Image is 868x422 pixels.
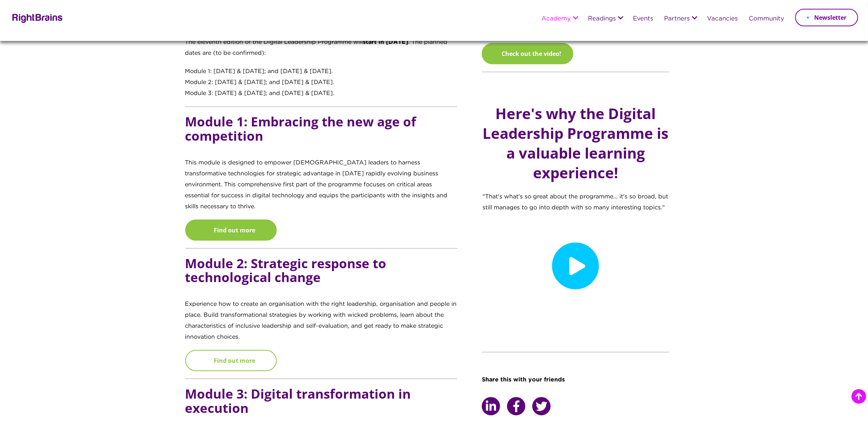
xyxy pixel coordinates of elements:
[483,213,669,318] iframe: RightBrains Digital Leadership Programme
[477,80,674,318] div: "That's what's so great about the programme... it's so broad, but still manages to go into depth ...
[749,16,784,22] a: Community
[185,66,458,77] div: Module 1: [DATE] & [DATE]; and [DATE] & [DATE].
[482,377,565,383] span: Share this with your friends
[363,39,409,45] strong: start in [DATE]
[185,350,277,371] a: Find out more
[185,77,458,88] div: Module 2: [DATE] & [DATE]; and [DATE] & [DATE].
[482,43,573,64] a: Check out the video!
[185,256,458,299] h5: Module 2: Strategic response to technological change
[185,157,458,220] p: This module is designed to empower [DEMOGRAPHIC_DATA] leaders to harness transformative technolog...
[10,12,63,23] img: Rightbrains
[588,16,616,22] a: Readings
[483,104,669,183] h2: Here's why the Digital Leadership Programme is a valuable learning experience!
[185,37,458,66] p: The eleventh edition of the Digital Leadership Programme will . The planned dates are (to be conf...
[541,16,571,22] a: Academy
[707,16,738,22] a: Vacancies
[185,220,277,241] a: Find out more
[185,299,458,350] p: Experience how to create an organisation with the right leadership, organisation and people in pl...
[795,9,858,26] a: Newsletter
[185,88,458,99] div: Module 3: [DATE] & [DATE]; and [DATE] & [DATE].
[185,114,458,157] h5: Module 1: Embracing the new age of competition
[664,16,690,22] a: Partners
[633,16,653,22] a: Events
